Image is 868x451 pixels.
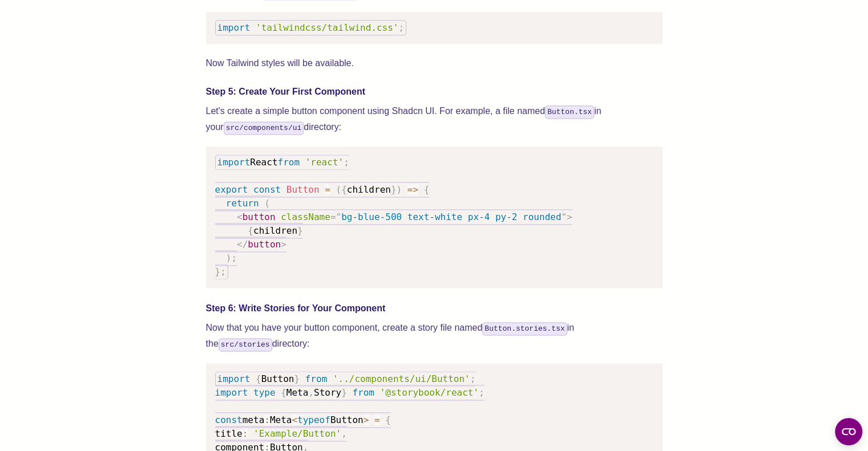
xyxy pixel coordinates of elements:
p: Now that you have your button component, create a story file named in the directory: [206,320,663,352]
span: children [347,184,391,195]
span: ; [344,157,349,168]
span: const [253,184,281,195]
span: > [281,239,286,250]
span: { [281,387,286,398]
span: React [250,157,277,168]
span: { [424,184,430,195]
span: Story [314,387,341,398]
span: children [253,225,297,236]
span: < [292,415,297,425]
span: Meta [270,415,292,425]
span: Button [330,415,364,425]
span: => [407,184,418,195]
span: export [215,184,248,195]
span: import [217,373,251,384]
span: } [215,266,221,277]
span: ; [220,266,226,277]
span: > [364,415,369,425]
span: { [385,415,391,425]
p: Now Tailwind styles will be available. [206,55,663,71]
span: bg-blue-500 text-white px-4 py-2 rounded [341,212,561,222]
code: Button.stories.tsx [482,322,567,335]
span: type [253,387,276,398]
code: src/stories [219,338,272,351]
span: ; [479,387,485,398]
span: '../components/ui/Button' [333,373,470,384]
p: Let's create a simple button component using Shadcn UI. For example, a file named in your directory: [206,103,663,135]
span: " [336,212,341,222]
span: { [256,373,261,384]
span: : [264,415,270,425]
code: Button.tsx [545,105,594,119]
span: Button [286,184,320,195]
span: const [215,415,243,425]
span: button [248,239,281,250]
span: import [215,387,248,398]
span: = [330,212,336,222]
span: typeof [297,415,330,425]
span: } [341,387,347,398]
span: < [237,212,243,222]
span: Button [261,373,294,384]
span: from [277,157,300,168]
span: ) [226,253,232,263]
span: = [325,184,330,195]
span: ( [264,198,270,209]
span: </ [237,239,248,250]
span: > [567,212,572,222]
span: { [248,225,253,236]
code: src/components/ui [224,121,304,135]
span: import [217,22,251,33]
span: , [308,387,314,398]
span: = [374,415,380,425]
h4: Step 5: Create Your First Component [206,85,663,99]
span: " [561,212,567,222]
span: import [217,157,251,168]
span: } [391,184,397,195]
span: ( [336,184,341,195]
span: '@storybook/react' [380,387,479,398]
button: Open CMP widget [835,418,862,445]
span: 'Example/Button' [253,428,341,439]
span: , [341,428,347,439]
span: 'tailwindcss/tailwind.css' [256,22,398,33]
span: ) [396,184,402,195]
span: ; [231,253,237,263]
span: { [341,184,347,195]
span: from [305,373,328,384]
span: meta [243,415,265,425]
span: : [243,428,248,439]
span: className [281,212,330,222]
span: } [297,225,303,236]
h4: Step 6: Write Stories for Your Component [206,302,663,315]
span: ; [470,373,476,384]
span: return [226,198,259,209]
span: 'react' [305,157,344,168]
span: from [352,387,374,398]
span: ; [398,22,404,33]
span: } [294,373,300,384]
span: title [215,428,243,439]
span: Meta [286,387,309,398]
span: button [243,212,276,222]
